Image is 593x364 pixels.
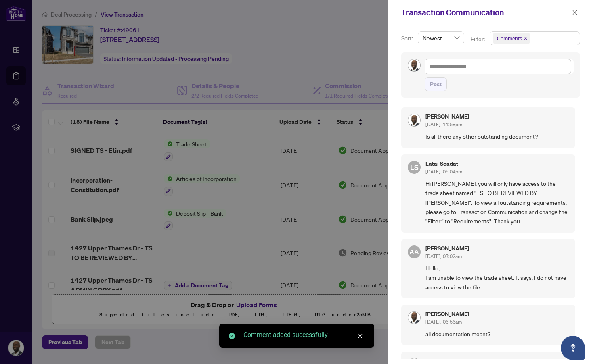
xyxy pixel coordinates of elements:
[425,264,569,292] span: Hello, I am unable to view the trade sheet. It says, I do not have access to view the file.
[425,329,569,339] span: all documentation meant?
[572,10,578,15] span: close
[493,33,530,44] span: Comments
[425,179,569,226] span: Hi [PERSON_NAME], you will only have access to the trade sheet named "TS TO BE REVIEWED BY [PERSO...
[425,77,447,91] button: Post
[408,59,420,71] img: Profile Icon
[408,312,420,324] img: Profile Icon
[229,333,235,339] span: check-circle
[408,114,420,126] img: Profile Icon
[401,34,415,43] p: Sort:
[410,162,419,173] span: LS
[524,36,528,40] span: close
[243,330,365,340] div: Comment added successfully
[425,253,462,259] span: [DATE], 07:02am
[425,311,469,317] h5: [PERSON_NAME]
[425,114,469,119] h5: [PERSON_NAME]
[425,132,569,141] span: Is all there any other outstanding document?
[425,358,469,364] h5: [PERSON_NAME]
[561,336,585,360] button: Open asap
[423,32,459,44] span: Newest
[356,332,365,341] a: Close
[357,333,363,339] span: close
[425,319,462,325] span: [DATE], 06:56am
[409,247,419,257] span: AA
[425,161,462,166] h5: Latai Seadat
[401,6,570,19] div: Transaction Communication
[425,121,462,127] span: [DATE], 11:58pm
[471,35,486,44] p: Filter:
[497,34,522,42] span: Comments
[425,168,462,175] span: [DATE], 05:04pm
[425,245,469,251] h5: [PERSON_NAME]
